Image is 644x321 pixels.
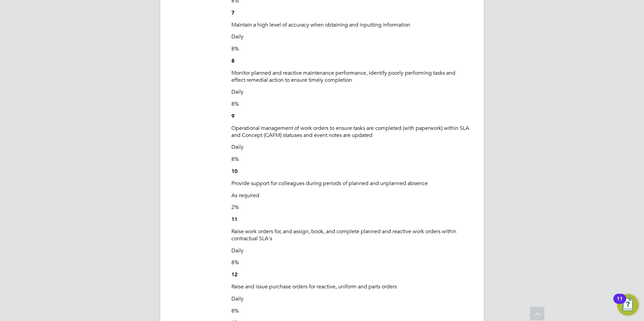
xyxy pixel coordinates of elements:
p: As required [231,192,470,199]
p: Daily [231,295,470,302]
p: Operational management of work orders to ensure tasks are completed (with paperwork) within SLA a... [231,125,470,139]
p: Monitor planned and reactive maintenance performance, identify poorly performing tasks and effect... [231,70,470,84]
p: 8% [231,259,470,266]
strong: 9 [231,113,234,119]
strong: 11 [231,216,237,222]
p: Daily [231,247,470,254]
p: 8% [231,156,470,163]
div: 11 [617,299,623,308]
p: Daily [231,144,470,151]
p: 2% [231,204,470,211]
p: 8% [231,308,470,315]
p: 8% [231,45,470,52]
strong: 8 [231,58,234,64]
button: Open Resource Center, 11 new notifications [617,294,639,316]
p: Daily [231,88,470,96]
p: Maintain a high level of accuracy when obtaining and inputting information [231,22,470,29]
p: 8% [231,101,470,108]
p: Raise work orders for, and assign, book, and complete planned and reactive work orders within con... [231,228,470,242]
p: Raise and issue purchase orders for reactive, uniform and parts orders [231,283,470,290]
p: Provide support for colleagues during periods of planned and unplanned absence [231,180,470,187]
strong: 7 [231,9,234,16]
strong: 10 [231,168,237,174]
p: Daily [231,33,470,40]
strong: 12 [231,271,237,278]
